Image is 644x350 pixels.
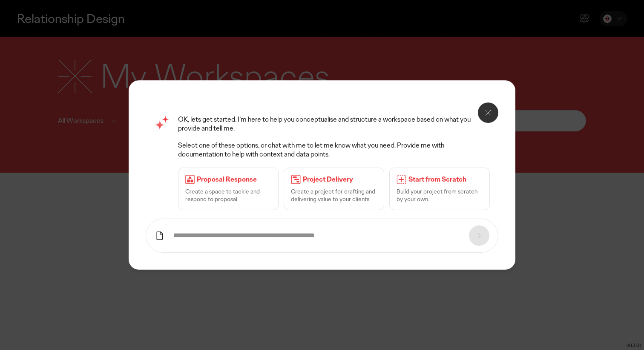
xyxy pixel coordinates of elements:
p: Select one of these options, or chat with me to let me know what you need. Provide me with docume... [178,141,489,159]
p: Build your project from scratch by your own. [397,188,483,203]
p: Create a project for crafting and delivering value to your clients. [291,188,377,203]
p: Proposal Response [197,175,271,184]
p: OK, lets get started. I’m here to help you conceptualise and structure a workspace based on what ... [178,115,489,133]
p: Create a space to tackle and respond to proposal. [185,188,271,203]
p: Start from Scratch [408,175,483,184]
p: Project Delivery [303,175,377,184]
